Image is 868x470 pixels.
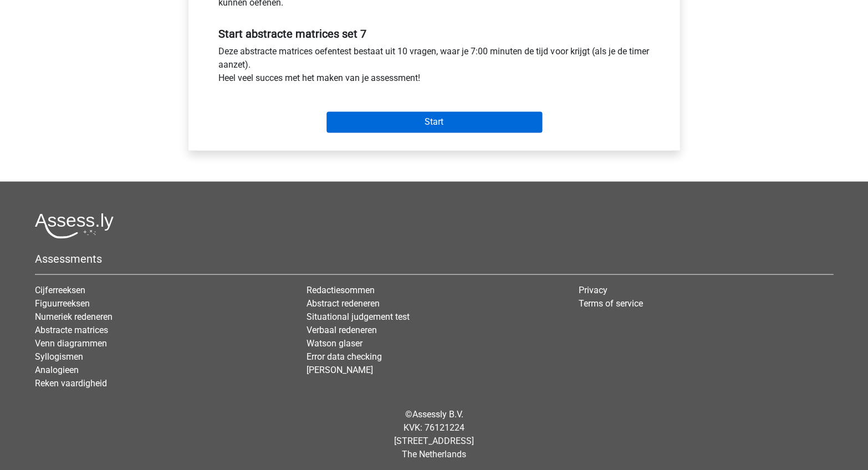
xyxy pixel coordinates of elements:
[35,252,833,265] h5: Assessments
[35,377,107,388] a: Reken vaardigheid
[307,351,382,361] a: Error data checking
[326,111,542,132] input: Start
[578,298,642,308] a: Terms of service
[35,351,83,361] a: Syllogismen
[307,338,362,348] a: Watson glaser
[210,45,658,89] div: Deze abstracte matrices oefentest bestaat uit 10 vragen, waar je 7:00 minuten de tijd voor krijgt...
[35,284,85,295] a: Cijferreeksen
[412,408,463,419] a: Assessly B.V.
[35,298,90,308] a: Figuurreeksen
[35,338,107,348] a: Venn diagrammen
[307,364,373,375] a: [PERSON_NAME]
[307,298,380,308] a: Abstract redeneren
[307,311,410,321] a: Situational judgement test
[35,212,114,238] img: Assessly logo
[578,284,607,295] a: Privacy
[35,364,79,375] a: Analogieen
[27,399,841,469] div: © KVK: 76121224 [STREET_ADDRESS] The Netherlands
[307,324,377,335] a: Verbaal redeneren
[307,284,375,295] a: Redactiesommen
[35,324,108,335] a: Abstracte matrices
[218,27,650,40] h5: Start abstracte matrices set 7
[35,311,113,321] a: Numeriek redeneren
